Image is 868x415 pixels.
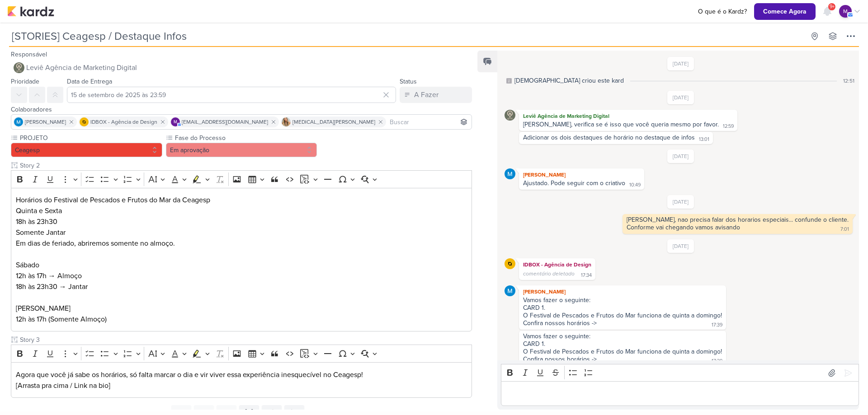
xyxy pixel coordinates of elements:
[629,182,641,189] div: 10:49
[25,118,66,126] span: [PERSON_NAME]
[400,87,472,103] button: A Fazer
[11,143,162,157] button: Ceagesp
[523,304,722,312] div: CARD 1.
[723,123,734,130] div: 12:59
[694,7,750,16] a: O que é o Kardz?
[627,216,849,224] div: [PERSON_NAME], nao precisa falar dos horarios especiais... confunde o cliente.
[174,120,177,125] p: m
[505,258,515,269] img: IDBOX - Agência de Design
[523,270,575,277] span: comentário deletado
[171,117,180,126] div: mlegnaioli@gmail.com
[839,5,852,18] div: mlegnaioli@gmail.com
[11,362,472,398] div: Editor editing area: main
[14,117,23,126] img: MARIANA MIRANDA
[67,78,112,85] label: Data de Entrega
[18,335,472,345] input: Texto sem título
[7,6,54,17] img: kardz.app
[14,62,24,73] img: Leviê Agência de Marketing Digital
[521,112,736,121] div: Leviê Agência de Marketing Digital
[523,134,695,141] div: Adicionar os dois destaques de horário no destaque de infos
[11,105,472,114] div: Colaboradores
[400,78,417,85] label: Status
[505,110,515,121] img: Leviê Agência de Marketing Digital
[521,287,724,296] div: [PERSON_NAME]
[514,76,624,85] div: [DEMOGRAPHIC_DATA] criou este kard
[699,136,709,143] div: 13:01
[521,170,642,179] div: [PERSON_NAME]
[712,322,722,329] div: 17:39
[11,78,39,85] label: Prioridade
[523,121,719,128] div: [PERSON_NAME], verifica se é isso que você queria mesmo por favor.
[414,89,439,100] div: A Fazer
[388,117,470,127] input: Buscar
[830,3,835,10] span: 9+
[11,170,472,188] div: Editor toolbar
[843,7,848,15] p: m
[581,272,592,279] div: 17:34
[505,168,515,179] img: MARIANA MIRANDA
[712,358,722,365] div: 17:39
[292,118,375,126] span: [MEDICAL_DATA][PERSON_NAME]
[523,296,722,304] div: Vamos fazer o seguinte:
[11,51,47,58] label: Responsável
[67,87,396,103] input: Select a date
[19,133,162,143] label: PROJETO
[501,381,859,406] div: Editor editing area: main
[523,179,625,187] div: Ajustado. Pode seguir com o criativo
[843,77,854,85] div: 12:51
[18,161,472,170] input: Texto sem título
[523,312,722,319] div: O Festival de Pescados e Frutos do Mar funciona de quinta a domingo!
[282,117,291,126] img: Yasmin Yumi
[80,117,89,126] img: IDBOX - Agência de Design
[840,226,849,233] div: 7:01
[523,319,597,327] div: Confira nossos horários ->
[505,285,515,296] img: MARIANA MIRANDA
[16,303,467,325] p: [PERSON_NAME] 12h às 17h (Somente Almoço)
[182,118,268,126] span: [EMAIL_ADDRESS][DOMAIN_NAME]
[166,143,317,157] button: Em aprovação
[523,340,722,348] div: CARD 1.
[11,188,472,332] div: Editor editing area: main
[11,60,472,76] button: Leviê Agência de Marketing Digital
[523,332,722,340] div: Vamos fazer o seguinte:
[627,224,740,231] div: Conforme vai chegando vamos avisando
[26,62,137,73] span: Leviê Agência de Marketing Digital
[9,28,805,44] input: Kard Sem Título
[174,133,317,143] label: Fase do Processo
[501,364,859,382] div: Editor toolbar
[16,260,467,303] p: Sábado 12h às 17h → Almoço 18h às 23h30 → Jantar
[11,345,472,362] div: Editor toolbar
[16,195,467,260] p: Horários do Festival de Pescados e Frutos do Mar da Ceagesp Quinta e Sexta 18h às 23h30 Somente J...
[90,118,157,126] span: IDBOX - Agência de Design
[754,3,816,20] button: Comece Agora
[16,369,467,391] p: Agora que você já sabe os horários, só falta marcar o dia e vir viver essa experiência inesquecív...
[521,260,594,269] div: IDBOX - Agência de Design
[523,348,722,355] div: O Festival de Pescados e Frutos do Mar funciona de quinta a domingo!
[523,355,597,363] div: Confira nossos horários ->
